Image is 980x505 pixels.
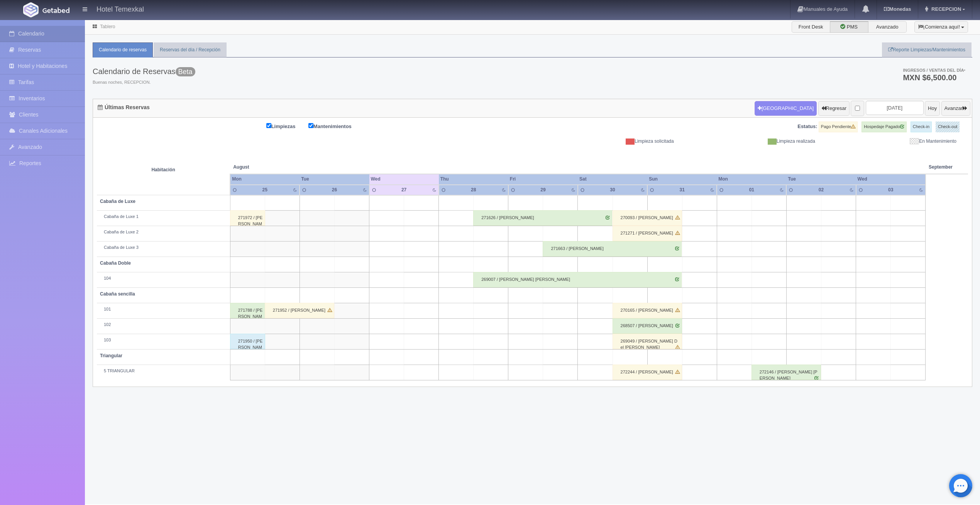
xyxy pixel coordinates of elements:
th: Tue [300,174,369,184]
label: Front Desk [792,21,830,33]
div: 271972 / [PERSON_NAME] [230,210,265,226]
b: Monedas [884,6,911,12]
th: Tue [786,174,856,184]
div: 269007 / [PERSON_NAME] [PERSON_NAME] [473,272,682,287]
div: 269049 / [PERSON_NAME] Del [PERSON_NAME] [613,334,682,349]
h3: Calendario de Reservas [93,67,195,76]
div: 31 [671,187,693,193]
b: Cabaña de Luxe [100,199,135,204]
div: 29 [532,187,554,193]
div: 102 [100,322,227,328]
div: 271950 / [PERSON_NAME] [230,334,265,349]
div: 5 TRIANGULAR [100,368,227,374]
div: 272146 / [PERSON_NAME] [PERSON_NAME] [752,365,821,380]
th: Fri [508,174,578,184]
label: Check-out [936,122,960,132]
span: August [233,164,366,171]
div: 101 [100,306,227,312]
div: 271663 / [PERSON_NAME] [543,241,682,257]
span: Beta [176,67,195,76]
th: Wed [369,174,439,184]
div: 03 [880,187,902,193]
div: Cabaña de Luxe 3 [100,245,227,251]
th: Mon [230,174,300,184]
div: 271952 / [PERSON_NAME] [265,303,334,318]
div: Limpieza realizada [680,138,821,145]
th: Sun [647,174,717,184]
b: Triangular [100,353,122,358]
a: Reporte Limpiezas/Mantenimientos [882,42,972,57]
input: Limpiezas [266,123,271,128]
button: Avanzar [941,101,970,116]
label: Estatus: [797,123,817,130]
div: 271626 / [PERSON_NAME] [473,210,612,226]
div: 271271 / [PERSON_NAME] [613,226,682,241]
div: 270165 / [PERSON_NAME] [613,303,682,318]
input: Mantenimientos [308,123,313,128]
div: 27 [393,187,415,193]
div: 30 [602,187,624,193]
div: 26 [323,187,345,193]
label: Mantenimientos [308,122,363,130]
div: 01 [741,187,763,193]
button: Regresar [818,101,850,116]
div: Cabaña de Luxe 2 [100,229,227,235]
b: Cabaña sencilla [100,291,135,297]
th: Thu [439,174,508,184]
button: ¡Comienza aquí! [914,21,968,33]
th: Wed [856,174,926,184]
span: September [929,164,953,171]
span: Buenas noches, RECEPCION. [93,79,195,86]
label: Check-in [911,122,932,132]
h3: MXN $6,500.00 [903,74,965,81]
label: Hospedaje Pagado [862,122,907,132]
div: Cabaña de Luxe 1 [100,214,227,220]
button: Hoy [925,101,940,116]
label: PMS [830,21,868,33]
strong: Habitación [151,167,175,172]
div: En Mantenimiento [821,138,962,145]
th: Sat [578,174,647,184]
div: 02 [810,187,832,193]
button: [GEOGRAPHIC_DATA] [755,101,817,116]
a: Reservas del día / Recepción [154,42,227,57]
div: Limpieza solicitada [538,138,680,145]
b: Cabaña Doble [100,260,131,266]
label: Limpiezas [266,122,307,130]
div: 272244 / [PERSON_NAME] [613,365,682,380]
img: Getabed [42,7,69,13]
span: Ingresos / Ventas del día [903,68,965,73]
label: Avanzado [868,21,907,33]
div: 103 [100,337,227,343]
label: Pago Pendiente [819,122,858,132]
div: 268507 / [PERSON_NAME] [613,318,682,334]
div: 25 [254,187,276,193]
span: RECEPCION [929,6,961,12]
th: Mon [717,174,786,184]
div: 270093 / [PERSON_NAME] [613,210,682,226]
div: 104 [100,275,227,282]
a: Tablero [100,24,115,29]
div: 28 [462,187,484,193]
img: Getabed [23,2,39,17]
div: 271788 / [PERSON_NAME] [230,303,265,318]
h4: Últimas Reservas [98,105,150,110]
a: Calendario de reservas [93,42,153,57]
h4: Hotel Temexkal [96,4,144,14]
